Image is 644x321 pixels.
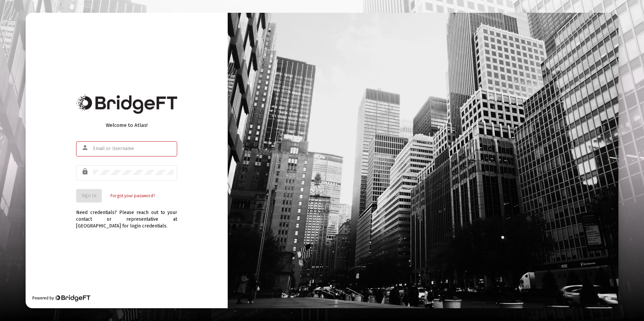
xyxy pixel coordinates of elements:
[76,189,102,203] button: Sign In
[55,295,90,301] img: Bridge Financial Technology Logo
[93,146,174,151] input: Email or Username
[76,95,177,114] img: Bridge Financial Technology Logo
[82,193,96,199] span: Sign In
[32,295,90,301] div: Powered by
[82,144,90,152] mat-icon: person
[76,203,177,229] div: Need credentials? Please reach out to your contact or representative at [GEOGRAPHIC_DATA] for log...
[76,122,177,129] div: Welcome to Atlas!
[110,192,155,199] a: Forgot your password?
[82,168,90,176] mat-icon: lock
